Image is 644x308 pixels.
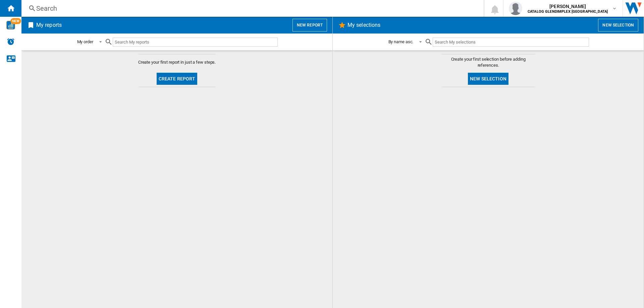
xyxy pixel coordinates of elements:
h2: My selections [346,19,382,32]
span: NEW [10,18,21,24]
span: [PERSON_NAME] [528,3,608,10]
span: Create your first report in just a few steps. [138,59,216,65]
div: Search [36,4,466,13]
div: By name asc. [388,39,414,44]
h2: My reports [35,19,63,32]
input: Search My selections [433,38,589,47]
img: profile.jpg [509,2,522,15]
img: wise-card.svg [6,21,15,29]
span: Create your first selection before adding references. [441,56,535,68]
button: Create report [157,73,198,85]
button: New selection [598,19,638,32]
input: Search My reports [113,38,278,47]
button: New report [292,19,327,32]
img: alerts-logo.svg [7,38,15,46]
button: New selection [468,73,508,85]
b: CATALOG GLENDIMPLEX [GEOGRAPHIC_DATA] [528,9,608,14]
div: My order [77,39,93,44]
